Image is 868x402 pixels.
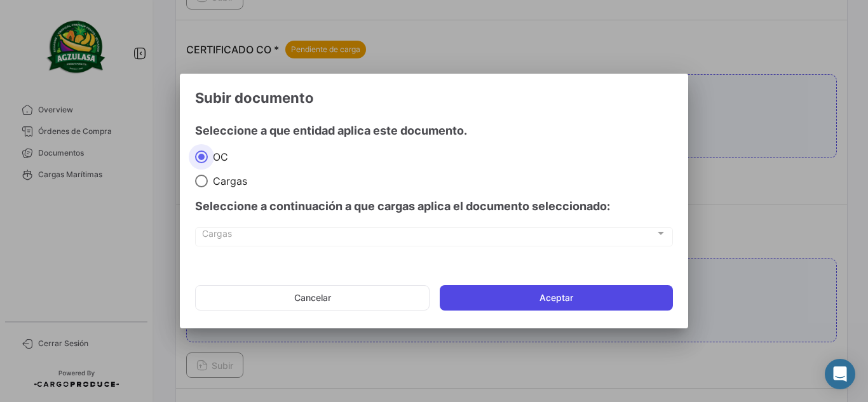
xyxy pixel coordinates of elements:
[208,151,228,163] span: OC
[202,231,655,241] span: Cargas
[825,359,855,389] div: Abrir Intercom Messenger
[195,89,673,107] h3: Subir documento
[440,285,673,311] button: Aceptar
[195,198,673,215] h4: Seleccione a continuación a que cargas aplica el documento seleccionado:
[195,285,430,311] button: Cancelar
[195,122,673,140] h4: Seleccione a que entidad aplica este documento.
[208,175,247,187] span: Cargas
